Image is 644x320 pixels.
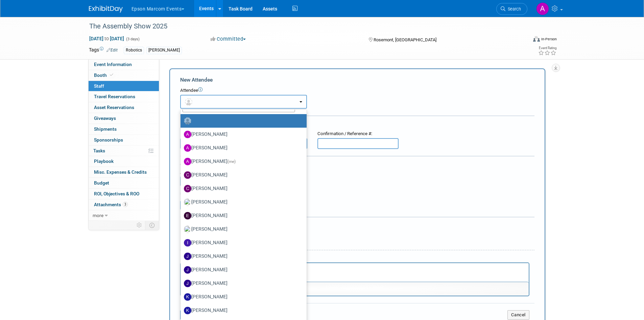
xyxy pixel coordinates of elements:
a: Giveaways [89,113,159,124]
span: more [93,213,103,218]
span: [DATE] [DATE] [89,36,124,42]
div: Event Format [487,35,557,45]
img: K.jpg [184,307,191,314]
img: E.jpg [184,212,191,219]
span: Search [505,6,521,12]
span: Staff [94,83,104,89]
a: Budget [89,178,159,188]
img: J.jpg [184,266,191,274]
img: C.jpg [184,185,191,192]
span: Giveaways [94,115,116,121]
a: Attachments3 [89,199,159,210]
div: [PERSON_NAME] [146,47,182,54]
a: ROI, Objectives & ROO [89,189,159,199]
label: [PERSON_NAME] [184,143,300,153]
label: [PERSON_NAME] [184,251,300,262]
a: Sponsorships [89,135,159,145]
div: Attendee [180,87,534,94]
img: ExhibitDay [89,6,123,13]
label: [PERSON_NAME] [184,305,300,316]
a: Asset Reservations [89,102,159,113]
span: Booth [94,72,115,78]
img: Unassigned-User-Icon.png [184,117,191,125]
label: [PERSON_NAME] [184,170,300,180]
img: Format-Inperson.png [533,36,540,42]
span: Rosemont, [GEOGRAPHIC_DATA] [374,37,436,42]
span: Shipments [94,126,117,132]
img: C.jpg [184,171,191,179]
img: J.jpg [184,280,191,287]
span: Asset Reservations [94,105,134,110]
span: Playbook [94,158,114,164]
a: more [89,210,159,221]
div: Event Rating [538,46,556,50]
img: A.jpg [184,144,191,152]
span: Event Information [94,62,132,67]
span: (3 days) [125,37,140,41]
label: [PERSON_NAME] [184,292,300,302]
button: Committed [208,36,248,43]
img: J.jpg [184,253,191,260]
a: Misc. Expenses & Credits [89,167,159,177]
td: Tags [89,46,118,54]
img: I.jpg [184,239,191,247]
img: A.jpg [184,158,191,165]
iframe: Rich Text Area [181,263,529,282]
label: [PERSON_NAME] [184,129,300,140]
label: [PERSON_NAME] [184,264,300,275]
label: [PERSON_NAME] [184,278,300,289]
a: Travel Reservations [89,91,159,102]
span: Misc. Expenses & Credits [94,169,147,175]
span: Attachments [94,202,128,207]
a: Booth [89,70,159,81]
img: K.jpg [184,293,191,301]
a: Tasks [89,146,159,156]
td: Personalize Event Tab Strip [134,221,145,230]
a: Event Information [89,59,159,70]
label: [PERSON_NAME] [184,210,300,221]
div: Misc. Attachments & Notes [180,222,534,229]
a: Search [496,3,527,15]
div: Cost: [180,162,534,168]
label: [PERSON_NAME] [184,224,300,235]
a: Edit [106,48,118,52]
span: Sponsorships [94,137,123,143]
div: In-Person [541,37,557,42]
label: [PERSON_NAME] [184,197,300,208]
span: (me) [228,159,236,164]
div: Confirmation / Reference #: [317,131,399,137]
div: The Assembly Show 2025 [87,20,517,33]
span: ROI, Objectives & ROO [94,191,139,196]
a: Staff [89,81,159,91]
div: New Attendee [180,76,534,84]
td: Toggle Event Tabs [145,221,159,230]
a: Playbook [89,156,159,167]
img: Annie Tennet [536,2,549,15]
div: Registration / Ticket Info (optional) [180,121,534,127]
button: Cancel [507,310,529,320]
img: A.jpg [184,131,191,138]
span: 3 [123,202,128,207]
label: [PERSON_NAME] [184,183,300,194]
span: to [103,36,110,41]
label: [PERSON_NAME] [184,237,300,248]
a: Shipments [89,124,159,134]
span: Tasks [93,148,105,153]
i: Booth reservation complete [110,73,113,77]
span: Travel Reservations [94,94,135,99]
span: Budget [94,180,109,186]
label: [PERSON_NAME] [184,156,300,167]
div: Robotics [124,47,144,54]
div: Notes [180,255,529,261]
